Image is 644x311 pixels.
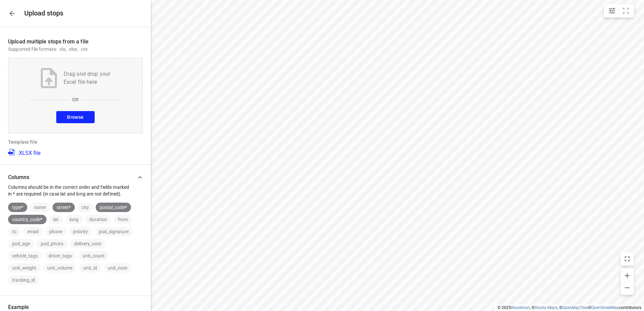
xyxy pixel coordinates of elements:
span: city [77,205,93,210]
p: Supported file formats: .xls, .xlsx, .csv [8,46,143,53]
span: name [30,205,50,210]
span: lat [49,217,63,222]
span: type* [8,205,27,210]
p: Columns should be in the correct order and fields marked in * are required (in case lat and long ... [8,184,133,197]
span: driver_tags [44,253,76,258]
div: ColumnsColumns should be in the correct order and fields marked in * are required (in case lat an... [8,171,143,197]
span: to [8,229,21,234]
p: Drag and drop your Excel file here [64,70,110,86]
span: phone [45,229,66,234]
a: OpenMapTiles [562,305,588,310]
p: OR [72,96,78,103]
img: XLSX [8,148,16,156]
a: .XLSX file [8,148,40,156]
span: unit_volume [43,265,76,271]
span: pod_signature [95,229,133,234]
span: unit_count [78,253,109,258]
span: priority [69,229,92,234]
div: ColumnsColumns should be in the correct order and fields marked in * are required (in case lat an... [8,197,143,285]
img: Upload file [41,68,57,88]
span: Browse [67,113,84,122]
span: tracking_id [8,277,39,283]
div: small contained button group [604,4,634,18]
button: Browse [56,111,94,123]
span: unit_weight [8,265,40,271]
li: © 2025 , © , © © contributors [497,305,641,310]
span: postal_code* [96,205,131,210]
span: unit_note [104,265,131,271]
span: unit_id [79,265,101,271]
a: OpenStreetMap [591,305,619,310]
span: duration [85,217,111,222]
p: Upload multiple stops from a file [8,38,143,46]
p: Template file [8,139,143,145]
span: long [65,217,83,222]
span: email [23,229,42,234]
a: Routetitan [511,305,530,310]
a: Stadia Maps [535,305,557,310]
span: street* [53,205,75,210]
span: pod_age [8,241,34,246]
span: delivery_note [70,241,105,246]
span: pod_photo [37,241,67,246]
h5: Upload stops [24,9,63,17]
span: country_code* [8,217,46,222]
span: vehicle_tags [8,253,42,258]
span: from [114,217,132,222]
button: Map settings [605,4,619,18]
p: Columns [8,174,133,180]
p: Example [8,304,143,310]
